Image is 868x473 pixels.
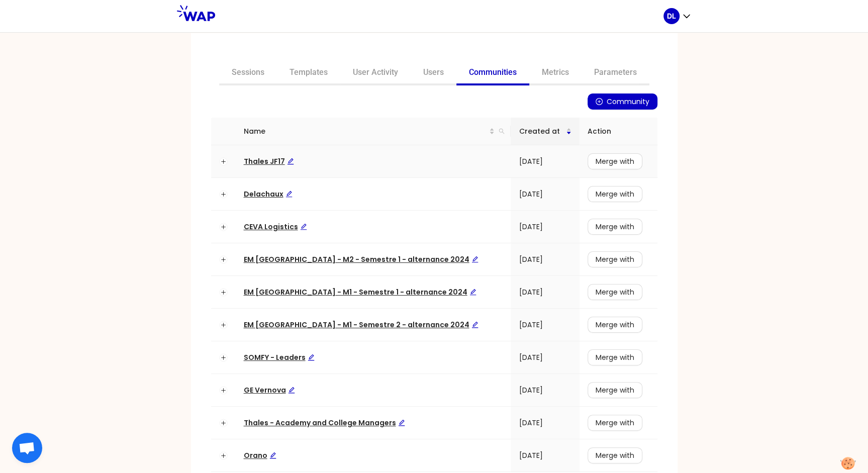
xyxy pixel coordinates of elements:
[596,188,634,200] span: Merge with
[511,276,579,309] td: [DATE]
[511,211,579,243] td: [DATE]
[588,349,642,365] button: Merge with
[219,353,227,361] button: Expand row
[219,386,227,394] button: Expand row
[288,387,295,394] span: edit
[287,156,294,167] div: Edit
[511,407,579,439] td: [DATE]
[499,128,505,134] span: search
[511,439,579,472] td: [DATE]
[244,450,276,460] span: Orano
[285,188,293,200] div: Edit
[588,447,642,463] button: Merge with
[471,319,478,330] div: Edit
[244,126,490,137] span: Name
[340,61,411,85] a: User Activity
[300,221,307,232] div: Edit
[244,320,478,330] span: EM [GEOGRAPHIC_DATA] - M1 - Semestre 2 - alternance 2024
[411,61,456,85] a: Users
[219,321,227,329] button: Expand row
[471,256,478,263] span: edit
[277,61,340,85] a: Templates
[588,186,642,202] button: Merge with
[596,385,634,396] span: Merge with
[219,288,227,296] button: Expand row
[588,317,642,333] button: Merge with
[287,158,294,165] span: edit
[596,319,634,330] span: Merge with
[596,156,634,167] span: Merge with
[244,222,307,232] span: CEVA Logistics
[456,61,529,85] a: Communities
[588,219,642,235] button: Merge with
[398,419,405,426] span: edit
[244,418,405,428] span: Thales - Academy and College Managers
[244,450,276,460] a: OranoEdit
[300,223,307,230] span: edit
[588,284,642,300] button: Merge with
[471,254,478,265] div: Edit
[596,254,634,265] span: Merge with
[244,156,294,166] span: Thales JF17
[511,145,579,178] td: [DATE]
[588,382,642,398] button: Merge with
[596,221,634,232] span: Merge with
[588,93,657,110] button: plus-circleCommunity
[288,385,295,396] div: Edit
[596,417,634,428] span: Merge with
[511,309,579,341] td: [DATE]
[511,178,579,211] td: [DATE]
[244,254,478,264] a: EM [GEOGRAPHIC_DATA] - M2 - Semestre 1 - alternance 2024Edit
[588,251,642,267] button: Merge with
[596,287,634,298] span: Merge with
[219,255,227,263] button: Expand row
[663,8,692,24] button: DL
[511,374,579,407] td: [DATE]
[519,126,565,137] span: Created at
[219,223,227,231] button: Expand row
[244,254,478,264] span: EM [GEOGRAPHIC_DATA] - M2 - Semestre 1 - alternance 2024
[219,157,227,165] button: Expand row
[244,320,478,330] a: EM [GEOGRAPHIC_DATA] - M1 - Semestre 2 - alternance 2024Edit
[269,450,276,461] div: Edit
[580,118,657,145] th: Action
[244,352,315,362] span: SOMFY - Leaders
[244,385,295,395] span: GE Vernova
[219,419,227,427] button: Expand row
[596,352,634,363] span: Merge with
[219,190,227,198] button: Expand row
[285,191,293,198] span: edit
[511,341,579,374] td: [DATE]
[244,156,294,166] a: Thales JF17Edit
[308,352,315,363] div: Edit
[12,433,42,463] div: Ouvrir le chat
[269,452,276,459] span: edit
[244,385,295,395] a: GE VernovaEdit
[219,61,277,85] a: Sessions
[596,450,634,461] span: Merge with
[607,96,649,107] span: Community
[469,287,476,298] div: Edit
[244,189,293,199] span: Delachaux
[471,321,478,328] span: edit
[219,451,227,459] button: Expand row
[596,98,603,106] span: plus-circle
[244,352,315,362] a: SOMFY - LeadersEdit
[497,124,507,139] span: search
[244,222,307,232] a: CEVA LogisticsEdit
[244,287,476,297] span: EM [GEOGRAPHIC_DATA] - M1 - Semestre 1 - alternance 2024
[469,289,476,296] span: edit
[667,11,676,21] p: DL
[244,189,293,199] a: DelachauxEdit
[244,418,405,428] a: Thales - Academy and College ManagersEdit
[582,61,649,85] a: Parameters
[511,243,579,276] td: [DATE]
[308,354,315,361] span: edit
[529,61,582,85] a: Metrics
[244,287,476,297] a: EM [GEOGRAPHIC_DATA] - M1 - Semestre 1 - alternance 2024Edit
[588,415,642,431] button: Merge with
[588,153,642,169] button: Merge with
[398,417,405,428] div: Edit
